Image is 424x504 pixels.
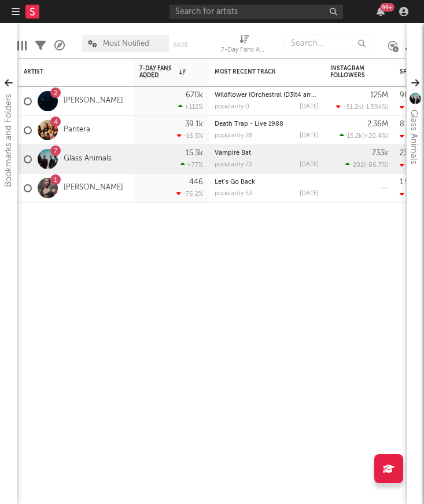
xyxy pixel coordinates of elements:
span: -86.7 % [366,162,386,169]
div: Filters [35,29,46,63]
div: popularity: 53 [215,191,252,197]
div: popularity: 0 [215,104,249,110]
div: Wildflower (Orchestral (D3lt4 arrang.) [215,92,319,98]
span: Most Notified [103,40,149,48]
div: 7-Day Fans Added (7-Day Fans Added) [221,29,267,63]
div: 733k [372,149,388,157]
button: 99+ [377,7,385,16]
div: [DATE] [300,191,319,197]
div: 99 + [380,3,394,12]
span: +20.4 % [364,133,386,140]
a: Death Trap - Live 1988 [215,121,283,127]
div: +77 % [180,161,203,169]
div: 7-Day Fans Added (7-Day Fans Added) [221,43,267,57]
div: popularity: 28 [215,133,253,139]
input: Search... [285,35,371,52]
input: Search for artists [169,5,343,19]
div: Bookmarks and Folders [2,94,16,187]
div: ( ) [336,103,388,111]
div: -16.5 % [177,132,203,140]
span: 15.2k [347,133,362,140]
div: [DATE] [300,104,319,110]
div: ( ) [345,161,388,169]
a: Glass Animals [64,154,112,164]
button: Save [173,42,188,48]
div: Let’s Go Back [215,179,319,185]
span: -1.59k % [363,104,386,111]
div: [DATE] [300,162,319,168]
div: Most Recent Track [215,68,301,75]
div: Glass Animals [407,109,421,165]
div: 446 [189,178,203,186]
a: Wildflower (Orchestral (D3lt4 arrang.) [215,92,326,98]
span: -51.2k [344,104,362,111]
div: 1.93M [400,178,420,186]
div: 2.36M [367,120,388,128]
a: [PERSON_NAME] [64,183,123,193]
span: 7-Day Fans Added [139,65,176,79]
div: 23M [400,149,414,157]
div: 15.3k [186,149,203,157]
div: ( ) [340,132,388,140]
div: 125M [370,92,388,99]
div: +112 % [178,103,203,111]
div: Vampire Bat [215,150,319,156]
span: 202 [353,162,364,169]
div: -76.2 % [176,190,203,198]
div: 90.3M [400,92,421,99]
div: 670k [186,92,203,99]
div: 8.22M [400,120,421,128]
div: popularity: 72 [215,162,252,168]
a: Let’s Go Back [215,179,255,185]
a: Pantera [64,125,90,135]
div: Edit Columns [17,29,27,63]
div: Instagram Followers [330,65,371,79]
div: 39.1k [185,120,203,128]
a: Vampire Bat [215,150,251,156]
div: Death Trap - Live 1988 [215,121,319,127]
a: [PERSON_NAME] [64,96,123,106]
div: A&R Pipeline [54,29,65,63]
div: [DATE] [300,133,319,139]
div: Artist [24,68,110,75]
